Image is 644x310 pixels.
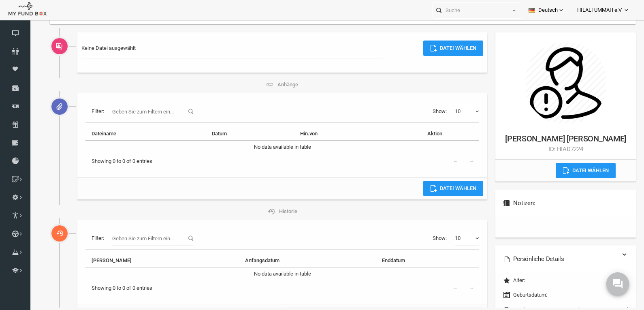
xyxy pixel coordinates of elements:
a: Patenschaften Liste [102,13,148,19]
a: ← [406,156,421,171]
th: Anfangsdatum [197,257,334,270]
label: Datei wählen [514,165,574,181]
th: Datum [164,130,253,143]
button: Show: [413,233,437,248]
iframe: Launcher button frame [599,265,636,302]
button: Show: [413,106,437,122]
span: Show: [391,110,405,118]
a: → [422,156,437,171]
label: Datei wählen [382,43,441,58]
span: Filter: [50,110,62,118]
input: Suche [433,3,507,18]
span: 10 [413,110,428,118]
span: HILALI UMMAH e.V [577,3,622,17]
th: Hin.von [252,130,349,143]
th: Aktion [349,130,438,143]
li: Einzelheiten [149,12,184,20]
a: PATENSCHAFT VERWALTEN [28,13,94,19]
input: Filter: [70,106,151,122]
span: Filter: [50,237,62,245]
input: Filter: [70,233,151,248]
span: No file selected [40,47,94,55]
td: Alter: [454,276,529,290]
img: whiteMFB.png [8,1,47,17]
span: 10 [413,237,428,245]
td: No data available in table [44,143,437,156]
label: Datei wählen [382,183,441,199]
small: ID: HIAD7224 [462,149,586,155]
h6: [PERSON_NAME] [PERSON_NAME] [462,135,586,155]
h6: Notizen: [462,201,586,210]
th: [PERSON_NAME] [44,257,197,270]
div: Showing 0 to 0 of 0 entries [44,156,117,171]
span: Anhänge [236,84,256,90]
a: ← [406,283,421,298]
span: Show: [391,237,405,245]
td: Geburtsdatum: [454,290,529,305]
th: Dateiname [44,130,164,143]
th: Enddatum [334,257,438,270]
span: Historie [237,211,256,217]
a: → [422,283,437,298]
td: No data available in table [44,270,437,283]
h6: Persönliche Details [462,257,586,266]
div: Showing 0 to 0 of 0 entries [44,283,117,298]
